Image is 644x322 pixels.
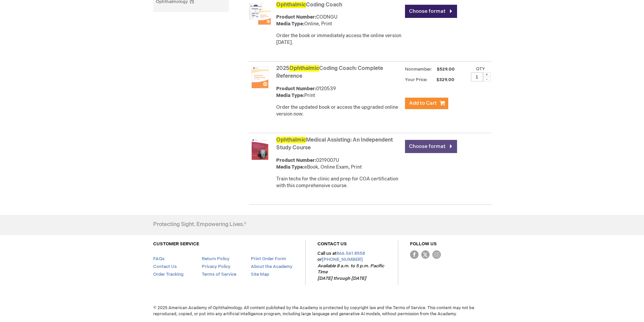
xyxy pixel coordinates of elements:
img: instagram [432,250,441,259]
h4: Protecting Sight. Empowering Lives.® [153,222,246,228]
span: Ophthalmic [289,65,319,72]
strong: Nonmember: [405,65,432,74]
div: Train techs for the clinic and prep for COA certification with this comprehensive course. [276,176,402,189]
span: $329.00 [429,77,455,82]
strong: Media Type: [276,93,304,98]
strong: Media Type: [276,21,304,27]
span: $529.00 [436,67,456,72]
div: 0219007U eBook, Online Exam, Print [276,157,402,171]
label: Qty [476,66,485,72]
strong: Product Number: [276,157,316,163]
a: Choose format [405,5,457,18]
div: CODNGU Online, Print [276,14,402,27]
div: Order the book or immediately access the online version [DATE]. [276,32,402,46]
button: Add to Cart [405,98,448,109]
a: About the Academy [251,264,292,269]
span: Ophthalmic [276,2,306,8]
img: Ophthalmic Coding Coach [249,3,271,25]
a: FAQs [153,256,165,262]
strong: Product Number: [276,14,316,20]
a: OphthalmicMedical Assisting: An Independent Study Course [276,137,393,151]
span: Add to Cart [409,100,437,106]
a: 2025OphthalmicCoding Coach: Complete Reference [276,65,383,79]
a: Order Tracking [153,272,184,277]
a: Contact Us [153,264,177,269]
input: Qty [471,72,483,81]
a: Site Map [251,272,269,277]
a: OphthalmicCoding Coach [276,2,342,8]
img: Ophthalmic Medical Assisting: An Independent Study Course [249,138,271,160]
span: © 2025 American Academy of Ophthalmology. All content published by the Academy is protected by co... [148,305,496,317]
a: CUSTOMER SERVICE [153,241,199,247]
a: [PHONE_NUMBER] [322,257,363,262]
a: Return Policy [202,256,230,262]
a: Privacy Policy [202,264,231,269]
a: Choose format [405,140,457,153]
img: 2025 Ophthalmic Coding Coach: Complete Reference [249,67,271,88]
div: Order the updated book or access the upgraded online version now. [276,104,402,118]
strong: Your Price: [405,77,428,82]
a: FOLLOW US [410,241,437,247]
div: 0120539 Print [276,85,402,99]
strong: Product Number: [276,86,316,92]
img: Facebook [410,250,419,259]
p: Call us at or [317,250,386,282]
strong: Media Type: [276,164,304,170]
span: Ophthalmic [276,137,306,143]
a: 866.561.8558 [336,251,365,256]
a: Terms of Service [202,272,236,277]
em: Available 8 a.m. to 5 p.m. Pacific Time [DATE] through [DATE] [317,263,384,281]
a: Print Order Form [251,256,286,262]
img: Twitter [421,250,430,259]
a: CONTACT US [317,241,347,247]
